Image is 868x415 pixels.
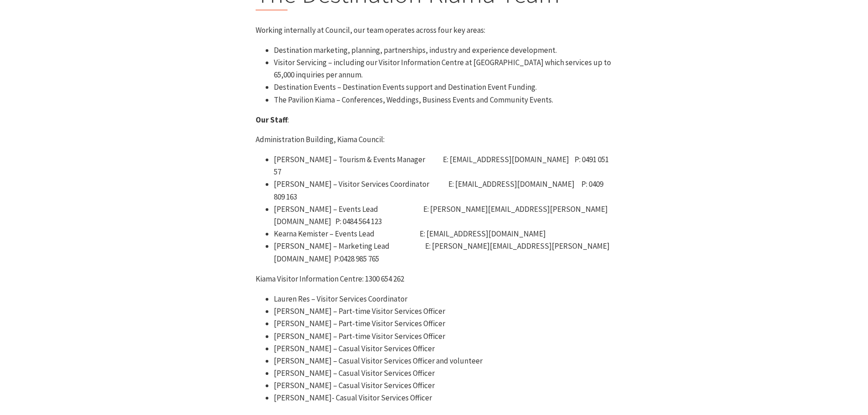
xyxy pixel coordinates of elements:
[274,154,613,178] li: [PERSON_NAME] – Tourism & Events Manager E: [EMAIL_ADDRESS][DOMAIN_NAME] P: 0491 051 57
[274,94,613,106] li: The Pavilion Kiama – Conferences, Weddings, Business Events and Community Events.
[274,379,613,392] li: [PERSON_NAME] – Casual Visitor Services Officer
[274,44,613,56] li: Destination marketing, planning, partnerships, industry and experience development.
[256,133,613,146] p: Administration Building, Kiama Council:
[256,115,288,125] strong: Our Staff
[274,228,613,240] li: Kearna Kemister – Events Lead E: [EMAIL_ADDRESS][DOMAIN_NAME]
[256,114,613,126] p: :
[274,355,613,367] li: [PERSON_NAME] – Casual Visitor Services Officer and volunteer
[274,81,613,93] li: Destination Events – Destination Events support and Destination Event Funding.
[256,24,613,36] p: Working internally at Council, our team operates across four key areas:
[274,330,613,343] li: [PERSON_NAME] – Part-time Visitor Services Officer
[274,293,613,305] li: Lauren Res – Visitor Services Coordinator
[274,305,613,318] li: [PERSON_NAME] – Part-time Visitor Services Officer
[274,178,613,203] li: [PERSON_NAME] – Visitor Services Coordinator E: [EMAIL_ADDRESS][DOMAIN_NAME] P: 0409 809 163
[274,203,613,228] li: [PERSON_NAME] – Events Lead E: [PERSON_NAME][EMAIL_ADDRESS][PERSON_NAME][DOMAIN_NAME] P: 0484 564...
[274,367,613,379] li: [PERSON_NAME] – Casual Visitor Services Officer
[274,392,613,404] li: [PERSON_NAME]- Casual Visitor Services Officer
[274,343,613,355] li: [PERSON_NAME] – Casual Visitor Services Officer
[274,240,613,265] li: [PERSON_NAME] – Marketing Lead E: [PERSON_NAME][EMAIL_ADDRESS][PERSON_NAME][DOMAIN_NAME] P:0428 9...
[256,273,613,285] p: Kiama Visitor Information Centre: 1300 654 262
[274,318,613,330] li: [PERSON_NAME] – Part-time Visitor Services Officer
[274,56,613,81] li: Visitor Servicing – including our Visitor Information Centre at [GEOGRAPHIC_DATA] which services ...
